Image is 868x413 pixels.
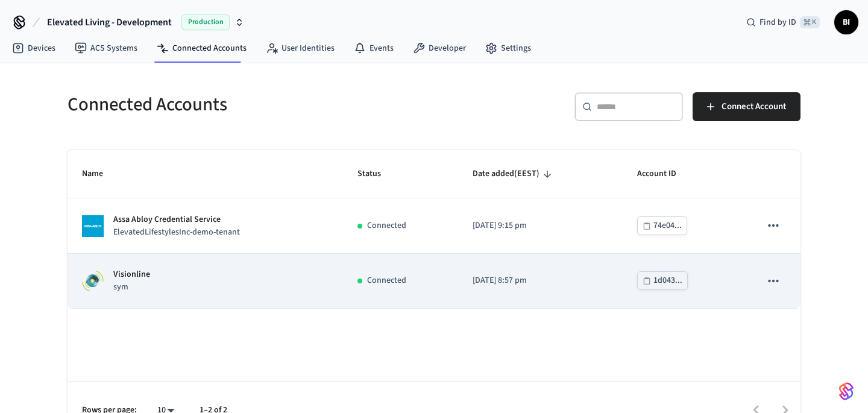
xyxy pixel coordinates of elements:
img: SeamLogoGradient.69752ec5.svg [839,382,854,401]
div: 74e04... [653,218,682,233]
a: Events [344,37,403,59]
p: sym [113,281,150,294]
div: 1d043... [653,273,682,288]
p: ElevatedLifestylesInc-demo-tenant [113,226,240,239]
span: ⌘ K [800,16,820,28]
p: Connected [367,219,406,232]
p: Connected [367,274,406,287]
span: Account ID [637,165,692,183]
p: Assa Abloy Credential Service [113,213,240,226]
table: sticky table [68,150,800,309]
p: [DATE] 8:57 pm [473,274,608,287]
h5: Connected Accounts [68,92,427,117]
span: Find by ID [759,16,796,28]
a: User Identities [256,37,344,59]
div: Find by ID⌘ K [737,11,829,33]
a: Devices [2,37,65,59]
span: Connect Account [722,99,786,115]
span: Name [82,165,119,183]
a: Connected Accounts [147,37,256,59]
a: ACS Systems [65,37,147,59]
p: [DATE] 9:15 pm [473,219,608,232]
img: Visionline [82,270,104,292]
span: Status [357,165,397,183]
span: Production [181,14,230,30]
button: Connect Account [693,92,800,121]
p: Visionline [113,268,150,281]
span: Elevated Living - Development [47,15,172,30]
span: BI [835,11,857,33]
button: BI [834,10,858,34]
a: Settings [476,37,541,59]
span: Date added(EEST) [473,165,555,183]
button: 74e04... [637,216,687,235]
img: ASSA ABLOY Credential Service [82,215,104,237]
button: 1d043... [637,271,688,290]
a: Developer [403,37,476,59]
